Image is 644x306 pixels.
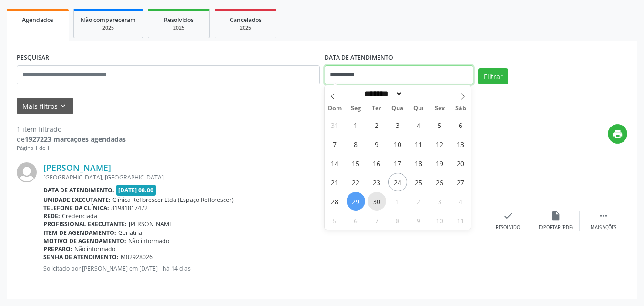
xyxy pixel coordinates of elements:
span: Não informado [128,237,169,245]
span: Setembro 30, 2025 [368,192,386,211]
p: Solicitado por [PERSON_NAME] em [DATE] - há 14 dias [43,264,484,273]
span: Setembro 5, 2025 [430,116,449,134]
span: Agosto 31, 2025 [326,116,344,134]
button: Mais filtroskeyboard_arrow_down [17,98,73,115]
span: Setembro 15, 2025 [347,154,365,172]
b: Data de atendimento: [43,186,114,194]
span: Setembro 3, 2025 [388,116,407,134]
span: Setembro 22, 2025 [347,173,365,191]
span: Setembro 9, 2025 [368,135,386,153]
span: Agendados [22,16,53,24]
div: de [17,134,126,144]
span: Setembro 18, 2025 [409,154,428,172]
i: print [613,129,623,139]
i: keyboard_arrow_down [58,101,68,111]
div: 2025 [81,24,136,32]
strong: 1927223 marcações agendadas [25,135,126,144]
span: Setembro 6, 2025 [451,116,470,134]
span: Resolvidos [164,16,194,24]
span: Setembro 2, 2025 [368,116,386,134]
span: Outubro 6, 2025 [347,211,365,230]
span: Setembro 25, 2025 [409,173,428,191]
i:  [598,211,609,221]
span: Setembro 24, 2025 [388,173,407,191]
div: 2025 [155,24,203,32]
div: Exportar (PDF) [539,224,573,231]
span: Outubro 4, 2025 [451,192,470,211]
span: Setembro 16, 2025 [368,154,386,172]
span: Clínica Reflorescer Ltda (Espaço Reflorescer) [112,196,234,204]
span: Qui [408,106,429,112]
span: Qua [387,106,408,112]
i: check [503,211,513,221]
span: Setembro 13, 2025 [451,135,470,153]
b: Preparo: [43,245,72,253]
div: Mais ações [591,224,616,231]
b: Senha de atendimento: [43,253,119,261]
span: Setembro 4, 2025 [409,116,428,134]
span: 81981817472 [111,204,148,212]
b: Item de agendamento: [43,229,116,237]
span: Outubro 5, 2025 [326,211,344,230]
span: Sex [429,106,450,112]
b: Motivo de agendamento: [43,237,126,245]
span: Setembro 17, 2025 [388,154,407,172]
span: Outubro 8, 2025 [388,211,407,230]
i: insert_drive_file [551,211,561,221]
span: Seg [345,106,366,112]
button: Filtrar [478,68,508,84]
span: Setembro 1, 2025 [347,116,365,134]
button: print [608,124,627,144]
b: Unidade executante: [43,196,111,204]
a: [PERSON_NAME] [43,162,111,173]
div: Página 1 de 1 [17,144,126,152]
span: Outubro 7, 2025 [368,211,386,230]
span: Outubro 1, 2025 [388,192,407,211]
span: Setembro 7, 2025 [326,135,344,153]
select: Month [361,89,403,99]
span: Setembro 10, 2025 [388,135,407,153]
span: Geriatria [118,229,142,237]
span: [PERSON_NAME] [129,220,174,228]
input: Year [403,89,434,99]
span: Setembro 19, 2025 [430,154,449,172]
span: Setembro 28, 2025 [326,192,344,211]
span: [DATE] 08:00 [116,185,156,196]
span: Setembro 27, 2025 [451,173,470,191]
div: [GEOGRAPHIC_DATA], [GEOGRAPHIC_DATA] [43,173,484,181]
span: Outubro 2, 2025 [409,192,428,211]
b: Telefone da clínica: [43,204,109,212]
span: Setembro 26, 2025 [430,173,449,191]
span: Setembro 14, 2025 [326,154,344,172]
span: Outubro 3, 2025 [430,192,449,211]
label: DATA DE ATENDIMENTO [325,51,393,65]
b: Rede: [43,212,60,220]
span: Setembro 29, 2025 [347,192,365,211]
span: Não informado [74,245,115,253]
span: Outubro 10, 2025 [430,211,449,230]
div: 2025 [222,24,269,32]
label: PESQUISAR [17,51,49,65]
span: Setembro 20, 2025 [451,154,470,172]
span: Credenciada [62,212,97,220]
span: Cancelados [230,16,262,24]
span: Setembro 8, 2025 [347,135,365,153]
span: Setembro 11, 2025 [409,135,428,153]
div: 1 item filtrado [17,124,126,134]
span: M02928026 [121,253,153,261]
span: Outubro 11, 2025 [451,211,470,230]
span: Setembro 21, 2025 [326,173,344,191]
span: Ter [366,106,387,112]
span: Não compareceram [81,16,136,24]
span: Setembro 12, 2025 [430,135,449,153]
span: Outubro 9, 2025 [409,211,428,230]
b: Profissional executante: [43,220,127,228]
div: Resolvido [496,224,520,231]
span: Sáb [450,106,471,112]
span: Setembro 23, 2025 [368,173,386,191]
img: img [17,162,37,182]
span: Dom [325,106,346,112]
